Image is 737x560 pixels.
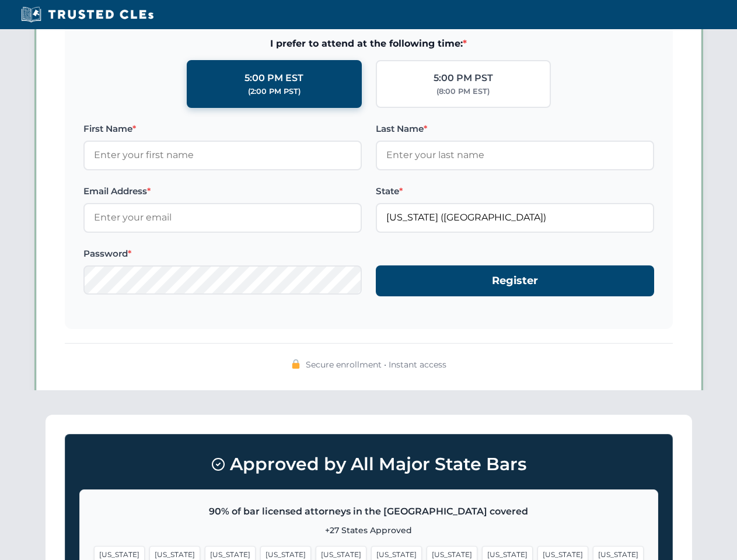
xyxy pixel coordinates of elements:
[436,86,490,97] div: (8:00 PM EST)
[306,358,446,371] span: Secure enrollment • Instant access
[18,6,157,23] img: Trusted CLEs
[376,141,654,170] input: Enter your last name
[83,203,362,232] input: Enter your email
[94,504,644,519] p: 90% of bar licensed attorneys in the [GEOGRAPHIC_DATA] covered
[376,184,654,198] label: State
[83,141,362,170] input: Enter your first name
[434,71,493,86] div: 5:00 PM PST
[291,359,301,369] img: 🔒
[83,247,362,261] label: Password
[94,524,644,537] p: +27 States Approved
[83,122,362,136] label: First Name
[244,71,303,86] div: 5:00 PM EST
[83,36,654,51] span: I prefer to attend at the following time:
[83,184,362,198] label: Email Address
[376,122,654,136] label: Last Name
[248,86,301,97] div: (2:00 PM PST)
[376,203,654,232] input: Florida (FL)
[79,449,658,480] h3: Approved by All Major State Bars
[376,265,654,296] button: Register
